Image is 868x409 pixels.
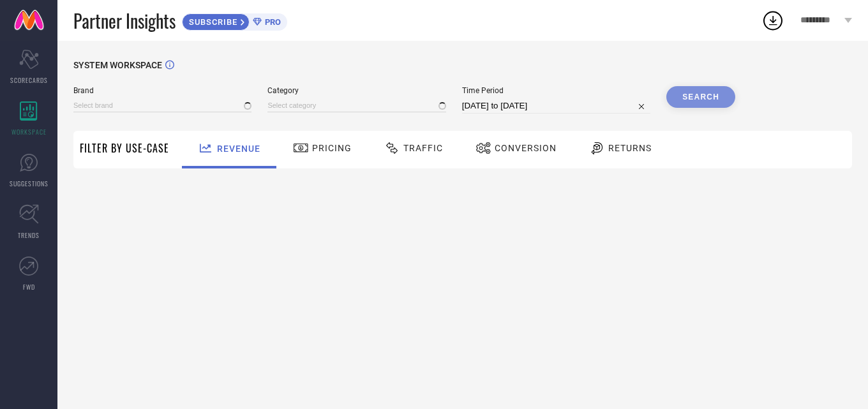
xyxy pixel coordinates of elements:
[761,9,784,32] div: Open download list
[267,86,445,95] span: Category
[18,230,40,240] span: TRENDS
[80,140,169,156] span: Filter By Use-Case
[267,99,445,112] input: Select category
[23,282,35,292] span: FWD
[183,17,241,27] span: SUBSCRIBE
[73,60,162,70] span: SYSTEM WORKSPACE
[262,17,281,27] span: PRO
[11,127,47,137] span: WORKSPACE
[403,143,443,153] span: Traffic
[73,86,251,95] span: Brand
[608,143,652,153] span: Returns
[182,10,287,31] a: SUBSCRIBEPRO
[462,98,650,114] input: Select time period
[73,99,251,112] input: Select brand
[462,86,650,95] span: Time Period
[73,8,176,34] span: Partner Insights
[10,179,49,188] span: SUGGESTIONS
[495,143,557,153] span: Conversion
[217,144,260,154] span: Revenue
[312,143,352,153] span: Pricing
[10,75,48,85] span: SCORECARDS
